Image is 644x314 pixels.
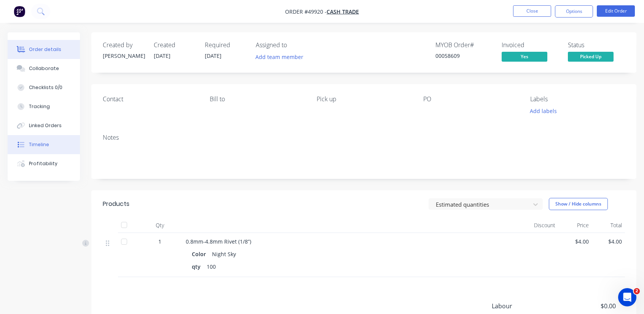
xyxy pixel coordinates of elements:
button: Collaborate [8,59,80,78]
span: 2 [634,288,640,294]
div: qty [192,261,204,272]
div: Order details [29,46,61,53]
div: MYOB Order # [435,41,493,49]
span: [DATE] [154,52,171,59]
div: Qty [137,218,183,233]
span: Order #49920 - [285,8,327,15]
div: Discount [525,218,558,233]
div: Created by [103,41,145,49]
div: Checklists 0/0 [29,84,62,91]
div: [PERSON_NAME] [103,52,145,60]
span: 1 [158,237,161,245]
div: Profitability [29,160,57,167]
div: PO [423,96,518,103]
div: 100 [204,261,219,272]
button: Add team member [252,52,308,62]
div: Night Sky [209,249,239,260]
div: Price [558,218,591,233]
span: $0.00 [560,301,616,311]
span: Labour [492,301,560,311]
button: Options [555,5,593,18]
button: Checklists 0/0 [8,78,80,97]
img: Factory [14,6,25,17]
div: Notes [103,134,625,141]
div: Products [103,199,129,209]
div: Assigned to [256,41,332,49]
span: $4.00 [595,237,622,245]
button: Close [513,5,551,17]
span: Yes [502,52,547,61]
div: Invoiced [502,41,559,49]
div: 00058609 [435,52,493,60]
div: Tracking [29,103,50,110]
div: Status [568,41,625,49]
button: Order details [8,40,80,59]
div: Collaborate [29,65,59,72]
button: Timeline [8,135,80,154]
span: [DATE] [205,52,222,59]
button: Edit Order [597,5,635,17]
span: 0.8mm-4.8mm Rivet (1/8”) [186,238,251,245]
button: Profitability [8,154,80,173]
button: Add team member [256,52,308,62]
button: Picked Up [568,52,614,63]
span: Picked Up [568,52,614,61]
a: Cash Trade [327,8,359,15]
div: Contact [103,96,198,103]
button: Add labels [526,106,561,116]
span: $4.00 [561,237,588,245]
iframe: Intercom live chat [618,288,636,306]
div: Total [592,218,625,233]
button: Linked Orders [8,116,80,135]
div: Color [192,249,209,260]
div: Created [154,41,196,49]
div: Linked Orders [29,122,62,129]
div: Required [205,41,247,49]
div: Labels [530,96,625,103]
div: Pick up [317,96,411,103]
div: Timeline [29,141,49,148]
div: Bill to [210,96,304,103]
button: Show / Hide columns [549,198,608,210]
button: Tracking [8,97,80,116]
